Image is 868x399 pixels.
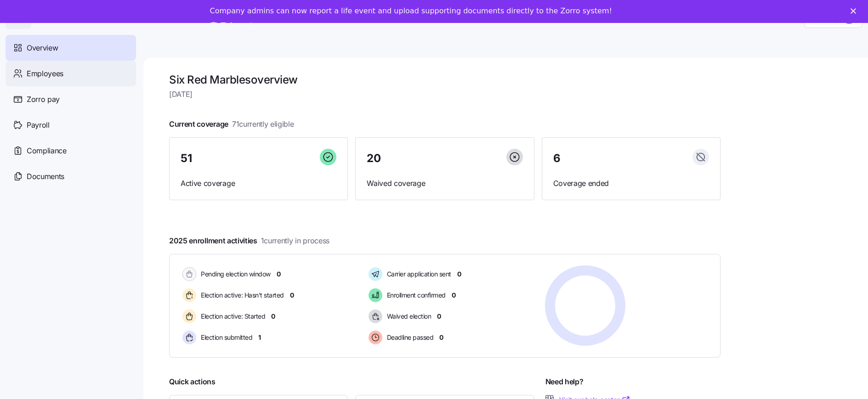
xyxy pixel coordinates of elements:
[27,68,63,79] span: Employees
[169,73,720,87] h1: Six Red Marbles overview
[553,178,709,189] span: Coverage ended
[6,86,136,112] a: Zorro pay
[384,291,446,300] span: Enrollment confirmed
[384,312,431,321] span: Waived election
[271,312,275,321] span: 0
[232,118,294,130] span: 71 currently eligible
[6,138,136,163] a: Compliance
[27,145,67,157] span: Compliance
[198,333,252,342] span: Election submitted
[210,21,267,31] a: Take a tour
[258,333,261,342] span: 1
[6,163,136,189] a: Documents
[457,270,461,279] span: 0
[545,376,584,388] span: Need help?
[367,153,380,164] span: 20
[169,235,329,247] span: 2025 enrollment activities
[439,333,443,342] span: 0
[27,171,64,182] span: Documents
[553,153,561,164] span: 6
[198,291,284,300] span: Election active: Hasn't started
[452,291,456,300] span: 0
[27,94,60,105] span: Zorro pay
[384,270,451,279] span: Carrier application sent
[210,6,612,16] div: Company admins can now report a life event and upload supporting documents directly to the Zorro ...
[27,42,58,54] span: Overview
[437,312,441,321] span: 0
[6,112,136,138] a: Payroll
[6,35,136,61] a: Overview
[384,333,434,342] span: Deadline passed
[181,178,336,189] span: Active coverage
[851,8,860,14] div: Close
[290,291,294,300] span: 0
[27,119,50,131] span: Payroll
[169,118,294,130] span: Current coverage
[198,312,265,321] span: Election active: Started
[169,376,216,388] span: Quick actions
[169,89,720,100] span: [DATE]
[367,178,522,189] span: Waived coverage
[198,270,271,279] span: Pending election window
[181,153,192,164] span: 51
[6,61,136,86] a: Employees
[277,270,281,279] span: 0
[261,235,329,247] span: 1 currently in process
